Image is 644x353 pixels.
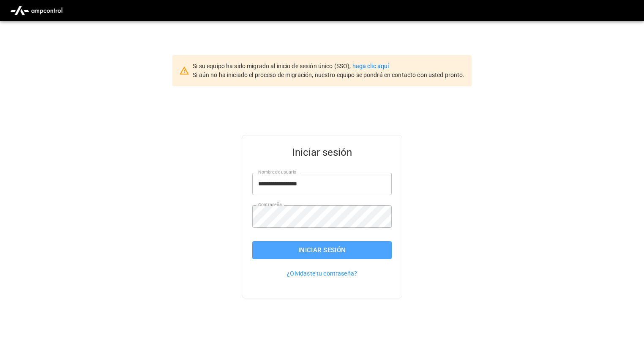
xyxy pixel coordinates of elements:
h5: Iniciar sesión [252,146,392,159]
p: ¿Olvidaste tu contraseña? [252,269,392,278]
span: Si su equipo ha sido migrado al inicio de sesión único (SSO), [193,63,352,69]
label: Contraseña [258,201,282,208]
a: haga clic aquí [352,63,389,69]
button: Iniciar sesión [252,241,392,259]
img: ampcontrol.io logo [7,3,66,19]
span: Si aún no ha iniciado el proceso de migración, nuestro equipo se pondrá en contacto con usted pro... [193,72,464,78]
label: Nombre de usuario [258,169,296,176]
